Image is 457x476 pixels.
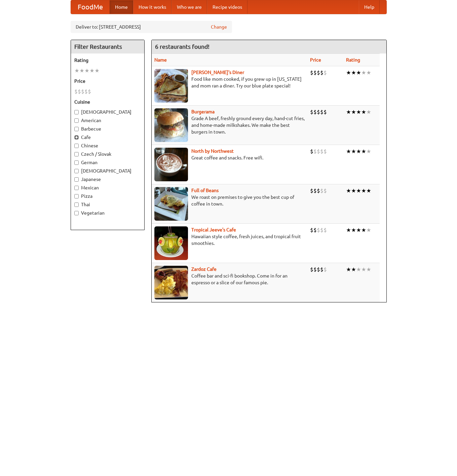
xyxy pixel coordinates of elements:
[74,134,141,141] label: Cafe
[74,194,79,198] input: Pizza
[313,187,317,194] li: $
[320,187,323,194] li: $
[351,266,356,273] li: ★
[356,69,361,76] li: ★
[84,67,89,74] li: ★
[310,148,313,155] li: $
[361,108,366,116] li: ★
[74,176,141,183] label: Japanese
[74,99,141,105] h5: Cuisine
[154,226,188,260] img: jeeves.jpg
[323,226,327,234] li: $
[310,69,313,76] li: $
[317,187,320,194] li: $
[172,0,207,14] a: Who we are
[89,67,94,74] li: ★
[74,57,141,64] h5: Rating
[366,226,371,234] li: ★
[366,108,371,116] li: ★
[317,266,320,273] li: $
[88,88,91,95] li: $
[351,148,356,155] li: ★
[346,108,351,116] li: ★
[154,69,188,103] img: sallys.jpg
[313,266,317,273] li: $
[207,0,247,14] a: Recipe videos
[74,110,79,114] input: [DEMOGRAPHIC_DATA]
[154,148,188,181] img: north.jpg
[356,187,361,194] li: ★
[94,67,100,74] li: ★
[191,266,217,272] a: Zardoz Cafe
[74,177,79,182] input: Japanese
[71,0,110,14] a: FoodMe
[366,69,371,76] li: ★
[346,69,351,76] li: ★
[320,148,323,155] li: $
[317,108,320,116] li: $
[74,88,78,95] li: $
[74,203,79,207] input: Thai
[323,266,327,273] li: $
[346,148,351,155] li: ★
[356,148,361,155] li: ★
[74,160,79,165] input: German
[310,187,313,194] li: $
[323,148,327,155] li: $
[351,108,356,116] li: ★
[84,88,88,95] li: $
[191,188,219,193] a: Full of Beans
[81,88,84,95] li: $
[313,108,317,116] li: $
[78,88,81,95] li: $
[74,78,141,84] h5: Price
[191,70,244,75] b: [PERSON_NAME]'s Diner
[313,226,317,234] li: $
[366,187,371,194] li: ★
[74,109,141,115] label: [DEMOGRAPHIC_DATA]
[154,194,305,207] p: We roast on premises to give you the best cup of coffee in town.
[74,67,79,74] li: ★
[74,125,141,132] label: Barbecue
[133,0,172,14] a: How it works
[154,76,305,89] p: Food like mom cooked, if you grew up in [US_STATE] and mom ran a diner. Try our blue plate special!
[154,108,188,142] img: burgerama.jpg
[154,187,188,221] img: beans.jpg
[74,159,141,166] label: German
[310,226,313,234] li: $
[320,108,323,116] li: $
[356,226,361,234] li: ★
[191,109,215,114] a: Burgerama
[361,187,366,194] li: ★
[79,67,84,74] li: ★
[74,184,141,191] label: Mexican
[74,211,79,215] input: Vegetarian
[361,148,366,155] li: ★
[191,148,234,154] a: North by Northwest
[74,142,141,149] label: Chinese
[71,21,232,33] div: Deliver to: [STREET_ADDRESS]
[361,69,366,76] li: ★
[154,272,305,286] p: Coffee bar and sci-fi bookshop. Come in for an espresso or a slice of our famous pie.
[74,151,141,157] label: Czech / Slovak
[74,201,141,208] label: Thai
[346,187,351,194] li: ★
[74,186,79,190] input: Mexican
[359,0,380,14] a: Help
[154,233,305,247] p: Hawaiian style coffee, fresh juices, and tropical fruit smoothies.
[323,69,327,76] li: $
[154,115,305,135] p: Grade A beef, freshly ground every day, hand-cut fries, and home-made milkshakes. We make the bes...
[191,227,236,232] b: Tropical Jeeve's Cafe
[74,135,79,140] input: Cafe
[323,108,327,116] li: $
[74,127,79,131] input: Barbecue
[74,168,141,174] label: [DEMOGRAPHIC_DATA]
[313,69,317,76] li: $
[356,108,361,116] li: ★
[361,226,366,234] li: ★
[317,69,320,76] li: $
